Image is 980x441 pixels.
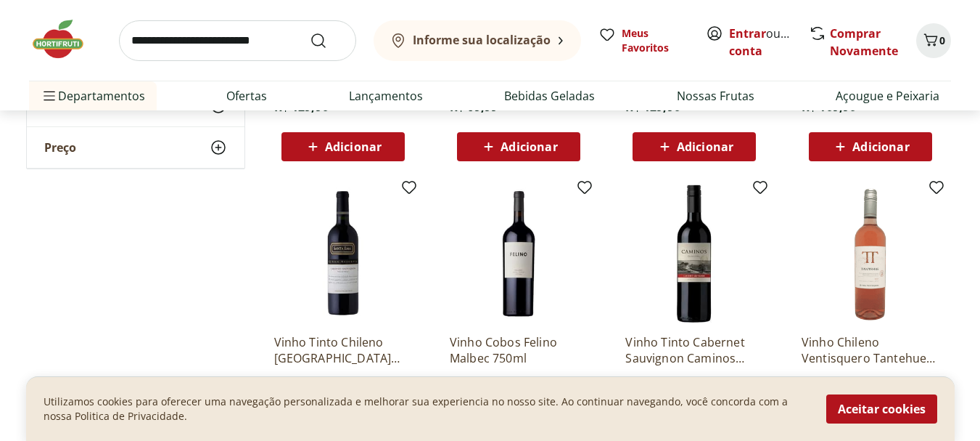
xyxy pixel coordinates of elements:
[27,127,244,168] button: Preço
[450,185,588,323] img: Vinho Cobos Felino Malbec 750ml
[939,33,945,47] span: 0
[802,185,939,323] img: Vinho Chileno Ventisquero Tantehue Rose 750ml
[598,26,688,55] a: Meus Favoritos
[274,334,412,366] a: Vinho Tinto Chileno [GEOGRAPHIC_DATA] Cabernet Sauvignon Santa Ema 750ml
[413,32,551,48] b: Informe sua localização
[374,20,581,61] button: Informe sua localização
[916,23,951,58] button: Carrinho
[29,17,102,61] img: Hortifruti
[450,334,588,366] a: Vinho Cobos Felino Malbec 750ml
[501,141,557,153] span: Adicionar
[44,395,809,424] p: Utilizamos cookies para oferecer uma navegação personalizada e melhorar sua experiencia no nosso ...
[836,87,939,105] a: Açougue e Peixaria
[826,395,937,424] button: Aceitar cookies
[622,26,688,55] span: Meus Favoritos
[119,20,356,61] input: search
[44,140,76,155] span: Preço
[625,334,763,366] a: Vinho Tinto Cabernet Sauvignon Caminos Chile 750ml
[457,132,580,161] button: Adicionar
[41,78,145,113] span: Departamentos
[729,25,794,60] span: ou
[633,132,756,161] button: Adicionar
[677,87,754,105] a: Nossas Frutas
[325,141,382,153] span: Adicionar
[310,32,345,49] button: Submit Search
[830,25,898,59] a: Comprar Novamente
[852,141,909,153] span: Adicionar
[802,334,939,366] a: Vinho Chileno Ventisquero Tantehue Rose 750ml
[729,25,766,41] a: Entrar
[677,141,733,153] span: Adicionar
[281,132,405,161] button: Adicionar
[274,185,412,323] img: Vinho Tinto Chileno Gran Reserva Cabernet Sauvignon Santa Ema 750ml
[809,132,932,161] button: Adicionar
[41,78,58,113] button: Menu
[625,185,763,323] img: Vinho Tinto Cabernet Sauvignon Caminos Chile 750ml
[349,87,423,105] a: Lançamentos
[729,25,809,59] a: Criar conta
[226,87,267,105] a: Ofertas
[504,87,595,105] a: Bebidas Geladas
